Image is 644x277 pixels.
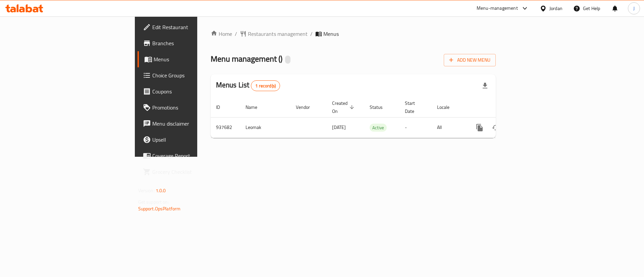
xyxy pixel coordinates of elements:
[138,67,243,83] a: Choice Groups
[138,35,243,51] a: Branches
[211,51,282,66] span: Menu management ( )
[152,120,237,128] span: Menu disclaimer
[240,30,308,38] a: Restaurants management
[370,124,387,132] span: Active
[251,83,280,89] span: 1 record(s)
[248,30,308,38] span: Restaurants management
[332,123,346,132] span: [DATE]
[211,97,541,138] table: enhanced table
[138,204,181,213] a: Support.OpsPlatform
[138,148,243,164] a: Coverage Report
[138,164,243,180] a: Grocery Checklist
[466,97,541,118] th: Actions
[156,186,166,195] span: 1.0.0
[216,80,280,91] h2: Menus List
[138,99,243,116] a: Promotions
[152,136,237,144] span: Upsell
[138,132,243,148] a: Upsell
[488,120,504,136] button: Change Status
[323,30,339,38] span: Menus
[154,55,237,63] span: Menus
[152,168,237,176] span: Grocery Checklist
[310,30,313,38] li: /
[152,71,237,79] span: Choice Groups
[472,120,488,136] button: more
[152,87,237,95] span: Coupons
[399,117,432,138] td: -
[449,56,490,64] span: Add New Menu
[211,30,496,38] nav: breadcrumb
[152,103,237,112] span: Promotions
[370,124,387,132] div: Active
[138,83,243,99] a: Coupons
[477,78,493,94] div: Export file
[138,116,243,132] a: Menu disclaimer
[370,103,391,111] span: Status
[138,19,243,35] a: Edit Restaurant
[633,5,635,12] span: J
[138,186,155,195] span: Version:
[432,117,466,138] td: All
[138,51,243,67] a: Menus
[251,80,280,91] div: Total records count
[216,103,229,111] span: ID
[138,198,169,206] span: Get support on:
[152,39,237,47] span: Branches
[246,103,266,111] span: Name
[332,99,356,115] span: Created On
[152,23,237,31] span: Edit Restaurant
[240,117,290,138] td: Leomak
[152,152,237,160] span: Coverage Report
[444,54,496,66] button: Add New Menu
[477,4,518,12] div: Menu-management
[437,103,458,111] span: Locale
[296,103,319,111] span: Vendor
[549,5,562,12] div: Jordan
[405,99,424,115] span: Start Date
